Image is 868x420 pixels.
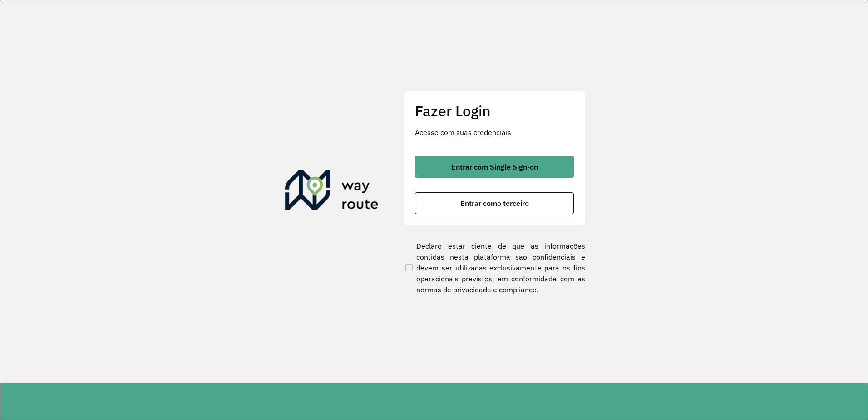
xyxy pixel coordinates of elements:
label: Declaro estar ciente de que as informações contidas nesta plataforma são confidenciais e devem se... [404,240,585,295]
img: Roteirizador AmbevTech [285,170,379,214]
span: Entrar como terceiro [460,200,529,207]
h2: Fazer Login [415,102,574,120]
button: button [415,156,574,178]
p: Acesse com suas credenciais [415,127,574,138]
button: button [415,192,574,214]
span: Entrar com Single Sign-on [451,163,538,170]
